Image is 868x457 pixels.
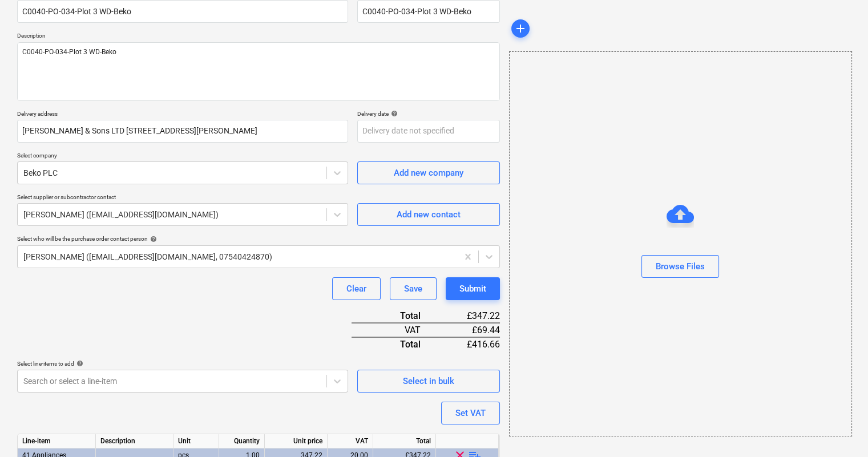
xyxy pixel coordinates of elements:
[346,281,366,296] div: Clear
[389,110,398,117] span: help
[17,152,348,161] p: Select company
[357,370,500,393] button: Select in bulk
[17,193,348,203] p: Select supplier or subcontractor contact
[17,32,500,42] p: Description
[357,110,500,118] div: Delivery date
[357,203,500,226] button: Add new contact
[403,374,454,389] div: Select in bulk
[328,434,373,448] div: VAT
[394,165,463,180] div: Add new company
[357,120,500,143] input: Delivery date not specified
[441,402,500,424] button: Set VAT
[656,259,705,274] div: Browse Files
[352,323,439,337] div: VAT
[17,120,348,143] input: Delivery address
[17,42,500,101] textarea: C0040-PO-034-Plot 3 WD-Beko
[439,337,499,351] div: £416.66
[352,309,439,323] div: Total
[459,281,486,296] div: Submit
[357,161,500,184] button: Add new company
[332,277,381,300] button: Clear
[18,434,96,448] div: Line-item
[446,277,500,300] button: Submit
[17,110,348,120] p: Delivery address
[509,51,852,436] div: Browse Files
[17,235,500,242] div: Select who will be the purchase order contact person
[439,309,499,323] div: £347.22
[390,277,437,300] button: Save
[397,207,461,222] div: Add new contact
[373,434,436,448] div: Total
[17,360,348,367] div: Select line-items to add
[514,22,527,35] span: add
[148,236,157,242] span: help
[352,337,439,351] div: Total
[173,434,219,448] div: Unit
[439,323,499,337] div: £69.44
[74,360,83,367] span: help
[219,434,265,448] div: Quantity
[641,255,719,278] button: Browse Files
[404,281,422,296] div: Save
[265,434,328,448] div: Unit price
[455,406,486,420] div: Set VAT
[811,402,868,457] iframe: Chat Widget
[96,434,173,448] div: Description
